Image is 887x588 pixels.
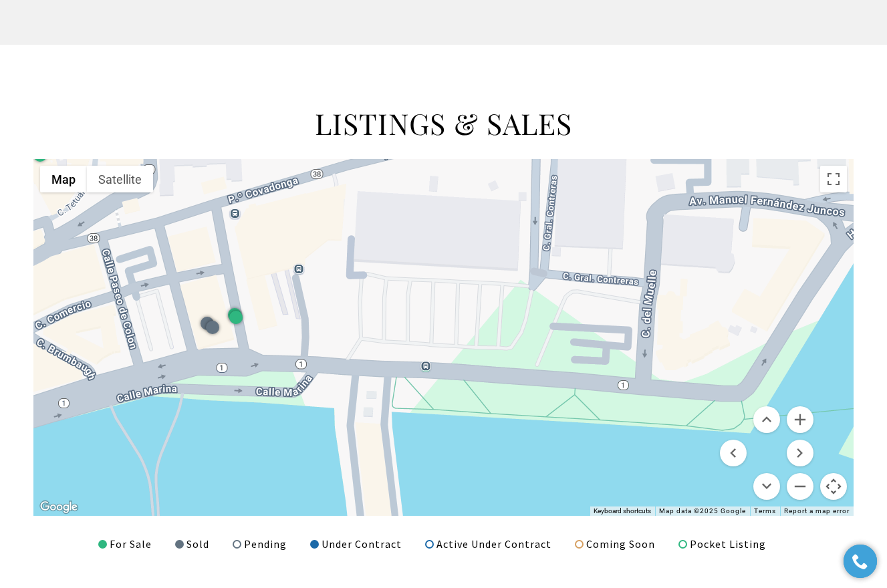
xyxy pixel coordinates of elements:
button: Move right [787,440,813,466]
div: Pending [233,536,287,553]
button: Zoom in [787,406,813,433]
div: For Sale [98,536,152,553]
button: Show street map [40,166,87,192]
button: Move down [753,473,780,500]
span: Map data ©2025 Google [659,507,746,514]
div: Coming Soon [575,536,655,553]
button: Zoom out [787,473,813,500]
a: Open this area in Google Maps (opens a new window) [37,498,81,516]
button: Map camera controls [820,473,847,500]
div: Under Contract [310,536,402,553]
a: Report a map error - open in a new tab [784,507,850,514]
h2: LISTINGS & SALES [33,105,854,142]
button: Keyboard shortcuts [594,506,651,516]
div: Sold [175,536,209,553]
img: Google [37,498,81,516]
button: Show satellite imagery [87,166,153,192]
div: Active Under Contract [425,536,551,553]
a: Terms (opens in new tab) [754,507,776,514]
button: Move left [720,440,747,466]
div: Pocket Listing [678,536,766,553]
button: Toggle fullscreen view [820,166,847,192]
button: Move up [753,406,780,433]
